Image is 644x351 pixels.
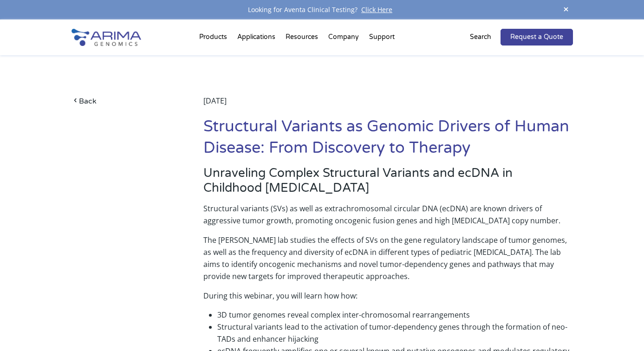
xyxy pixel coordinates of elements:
h3: Unraveling Complex Structural Variants and ecDNA in Childhood [MEDICAL_DATA] [203,166,572,202]
h1: Structural Variants as Genomic Drivers of Human Disease: From Discovery to Therapy [203,116,572,166]
img: Arima-Genomics-logo [72,29,141,46]
div: [DATE] [203,95,572,116]
a: Click Here [358,5,396,14]
li: 3D tumor genomes reveal complex inter-chromosomal rearrangements [217,309,572,321]
div: Looking for Aventa Clinical Testing? [72,4,573,16]
p: Structural variants (SVs) as well as extrachromosomal circular DNA (ecDNA) are known drivers of a... [203,202,572,234]
p: Search [470,31,491,43]
li: Structural variants lead to the activation of tumor-dependency genes through the formation of neo... [217,321,572,345]
p: The [PERSON_NAME] lab studies the effects of SVs on the gene regulatory landscape of tumor genome... [203,234,572,290]
a: Back [72,95,176,107]
a: Request a Quote [501,29,573,45]
p: During this webinar, you will learn how how: [203,290,572,302]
